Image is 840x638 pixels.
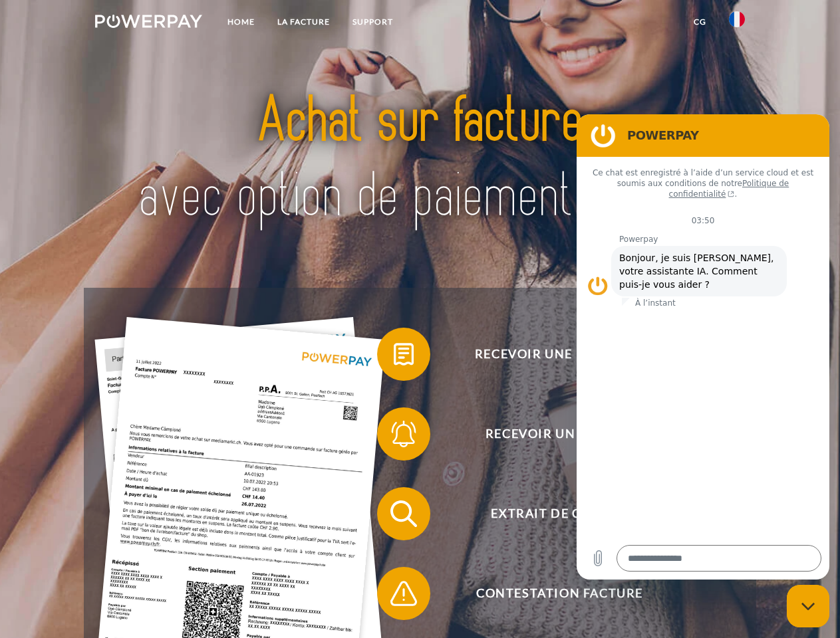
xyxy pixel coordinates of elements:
[377,328,723,381] button: Recevoir une facture ?
[387,497,420,530] img: qb_search.svg
[377,567,723,620] button: Contestation Facture
[396,487,722,540] span: Extrait de compte
[216,10,266,34] a: Home
[341,10,404,34] a: Support
[377,407,723,461] button: Recevoir un rappel?
[787,585,829,627] iframe: Bouton de lancement de la fenêtre de messagerie, conversation en cours
[387,577,420,610] img: qb_warning.svg
[682,10,718,34] a: CG
[396,567,722,620] span: Contestation Facture
[396,407,722,461] span: Recevoir un rappel?
[387,417,420,451] img: qb_bell.svg
[266,10,341,34] a: LA FACTURE
[729,11,745,27] img: fr
[387,338,420,371] img: qb_bill.svg
[396,328,722,381] span: Recevoir une facture ?
[127,64,713,255] img: title-powerpay_fr.svg
[377,487,723,540] button: Extrait de compte
[95,15,202,28] img: logo-powerpay-white.svg
[577,114,829,580] iframe: Fenêtre de messagerie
